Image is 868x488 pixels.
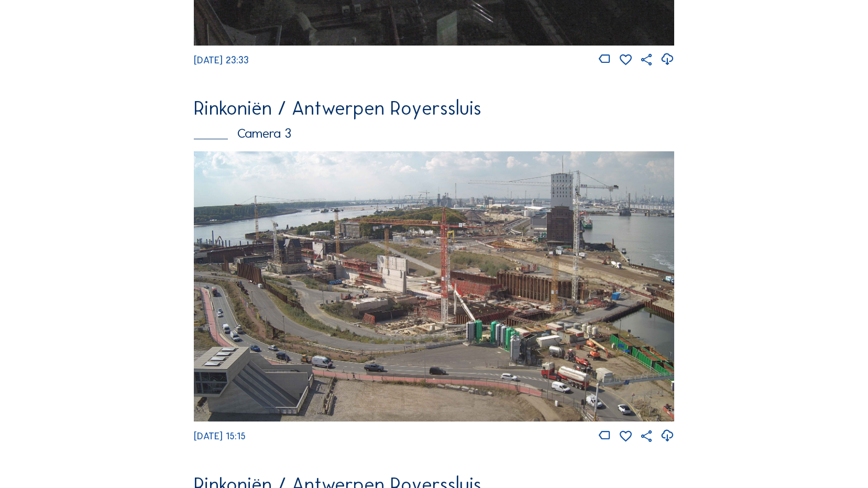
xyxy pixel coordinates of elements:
div: Camera 3 [194,127,674,140]
span: [DATE] 23:33 [194,54,249,66]
img: Image [194,151,674,421]
span: [DATE] 15:15 [194,430,246,442]
div: Rinkoniën / Antwerpen Royerssluis [194,99,674,118]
